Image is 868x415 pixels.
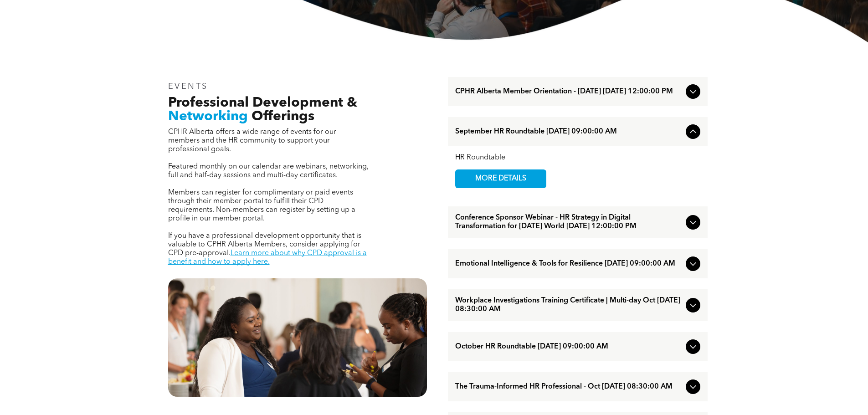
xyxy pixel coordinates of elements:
[455,383,682,391] span: The Trauma-Informed HR Professional - Oct [DATE] 08:30:00 AM
[455,260,682,268] span: Emotional Intelligence & Tools for Resilience [DATE] 09:00:00 AM
[168,189,355,222] span: Members can register for complimentary or paid events through their member portal to fulfill thei...
[168,82,209,91] span: EVENTS
[455,154,700,162] div: HR Roundtable
[455,343,682,351] span: October HR Roundtable [DATE] 09:00:00 AM
[455,214,682,231] span: Conference Sponsor Webinar - HR Strategy in Digital Transformation for [DATE] World [DATE] 12:00:...
[455,87,682,96] span: CPHR Alberta Member Orientation - [DATE] [DATE] 12:00:00 PM
[168,96,357,110] span: Professional Development &
[168,128,336,153] span: CPHR Alberta offers a wide range of events for our members and the HR community to support your p...
[168,250,367,266] a: Learn more about why CPD approval is a benefit and how to apply here.
[252,110,314,123] span: Offerings
[168,163,369,179] span: Featured monthly on our calendar are webinars, networking, full and half-day sessions and multi-d...
[465,170,537,188] span: MORE DETAILS
[455,297,682,314] span: Workplace Investigations Training Certificate | Multi-day Oct [DATE] 08:30:00 AM
[455,128,682,136] span: September HR Roundtable [DATE] 09:00:00 AM
[168,110,248,123] span: Networking
[455,169,546,188] a: MORE DETAILS
[168,232,361,257] span: If you have a professional development opportunity that is valuable to CPHR Alberta Members, cons...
